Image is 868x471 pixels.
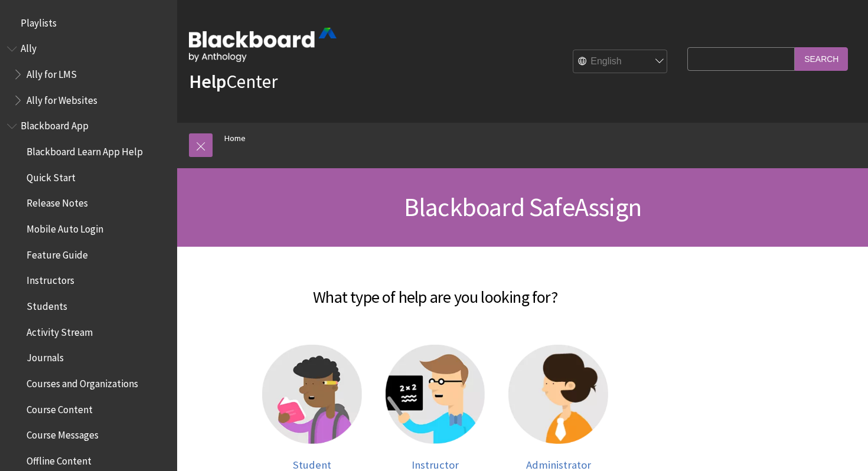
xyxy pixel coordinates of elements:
a: Home [224,131,246,146]
a: HelpCenter [189,70,278,93]
span: Journals [27,348,64,364]
span: Ally [21,39,37,55]
span: Blackboard App [21,116,89,132]
span: Release Notes [27,194,88,210]
span: Blackboard Learn App Help [27,142,143,158]
span: Ally for LMS [27,64,77,80]
img: Instructor help [386,345,485,444]
span: Courses and Organizations [27,374,138,390]
span: Ally for Websites [27,90,97,106]
span: Quick Start [27,168,76,184]
span: Instructors [27,271,74,287]
select: Site Language Selector [573,50,668,74]
img: Blackboard by Anthology [189,28,337,62]
span: Blackboard SafeAssign [404,191,641,223]
input: Search [795,47,848,70]
span: Students [27,296,67,312]
nav: Book outline for Playlists [7,13,170,33]
span: Activity Stream [27,322,93,338]
span: Mobile Auto Login [27,219,103,235]
img: Student help [262,345,362,444]
span: Playlists [21,13,57,29]
img: Administrator help [508,345,608,444]
h2: What type of help are you looking for? [189,270,681,309]
span: Offline Content [27,451,92,467]
span: Course Messages [27,426,99,441]
strong: Help [189,70,226,93]
span: Course Content [27,400,93,416]
nav: Book outline for Anthology Ally Help [7,39,170,110]
span: Feature Guide [27,245,88,261]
